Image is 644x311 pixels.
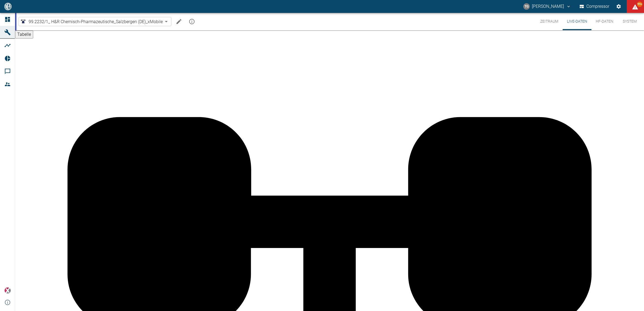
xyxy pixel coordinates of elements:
[563,13,591,30] button: Live-Daten
[618,13,642,30] button: System
[637,2,642,7] span: 99+
[579,2,611,11] button: Compressor
[522,2,572,11] button: thomas.gregoir@neuman-esser.com
[4,287,11,294] img: Xplore Logo
[186,16,197,27] button: mission info
[20,18,163,25] a: 99.2232/1_ H&R Chemisch-Pharmazeutische_Salzbergen (DE)_xMobile
[29,19,163,25] span: 99.2232/1_ H&R Chemisch-Pharmazeutische_Salzbergen (DE)_xMobile
[4,3,12,10] img: logo
[174,16,184,27] button: Machine bearbeiten
[591,13,618,30] button: HF-Daten
[536,13,563,30] button: Zeitraum
[15,30,33,39] button: Tabelle
[614,2,624,11] button: Einstellungen
[523,3,530,10] div: TG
